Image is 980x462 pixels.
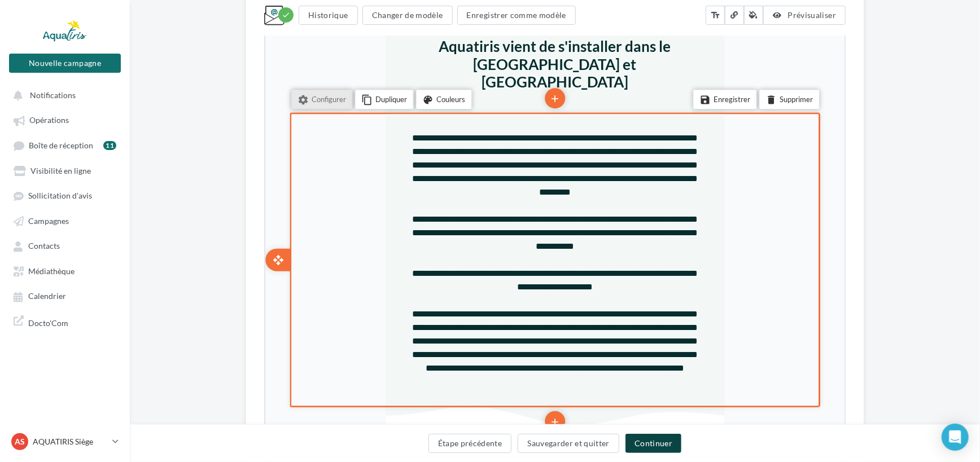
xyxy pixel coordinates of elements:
a: Sollicitation d'avis [7,185,123,205]
button: Sauvegarder et quitter [518,434,619,453]
span: AS [15,436,25,447]
a: AS AQUATIRIS Siège [9,431,121,452]
img: En_tete_emailing.jpg [120,59,459,171]
a: Contacts [7,235,123,256]
i: save [434,261,445,276]
span: Médiathèque [28,266,75,276]
span: Et si vous contactiez votre nouvel interlocuteur ? [217,21,362,29]
button: Historique [299,6,358,25]
span: Opérations [29,116,69,125]
li: Enregistrer le bloc [428,258,491,277]
i: delete [500,261,511,276]
div: Open Intercom Messenger [942,424,969,451]
button: Enregistrer comme modèle [457,6,576,25]
span: Campagnes [28,216,69,226]
p: AQUATIRIS Siège [33,436,108,447]
i: color_lens [157,261,168,276]
i: open_with [7,423,19,434]
button: Prévisualiser [763,6,846,25]
span: Prévisualiser [788,10,837,20]
a: Visibilité en ligne [7,160,123,181]
button: Notifications [7,85,119,105]
i: check [282,11,290,19]
a: Calendrier [7,285,123,306]
span: Visibilité en ligne [30,166,91,175]
button: Continuer [625,434,681,453]
a: Boîte de réception11 [7,135,123,156]
i: text_fields [710,10,720,21]
a: Opérations [7,109,123,130]
h2: [GEOGRAPHIC_DATA] et [GEOGRAPHIC_DATA] [146,206,434,259]
li: Ajouter un bloc [279,256,300,276]
span: Docto'Com [28,315,68,328]
span: Calendrier [28,292,66,301]
a: Médiathèque [7,261,123,281]
li: Supprimer le bloc [494,258,554,277]
li: Ce bloc n'est pas compatible avec la fonctionnalité de configuration, cliquez pour plus d'informa... [26,258,87,277]
i: settings [32,261,43,276]
i: add [284,257,295,276]
div: Modifications enregistrées [278,7,294,23]
span: Contacts [28,241,60,251]
strong: Aquatiris vient de s'installer dans le [174,205,406,223]
button: Nouvelle campagne [9,54,121,73]
i: content_copy [96,261,107,276]
span: Notifications [30,90,76,100]
button: Changer de modèle [362,6,453,25]
span: Sollicitation d'avis [28,191,92,201]
div: 11 [103,141,116,150]
li: Modifier les couleurs [151,258,206,277]
a: Campagnes [7,210,123,231]
button: text_fields [706,6,725,25]
li: Dupliquer le bloc [90,258,148,277]
span: Boîte de réception [29,140,93,150]
button: Étape précédente [428,434,512,453]
a: Docto'Com [7,311,123,333]
a: Voir la version en ligne [257,32,323,41]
